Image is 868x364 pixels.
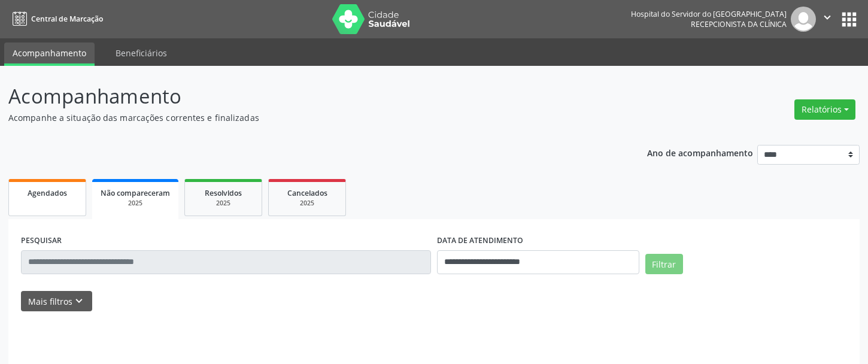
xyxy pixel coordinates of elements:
button: Filtrar [645,254,683,274]
p: Ano de acompanhamento [647,145,753,160]
img: img [791,7,816,32]
label: PESQUISAR [21,232,62,250]
div: 2025 [101,199,170,208]
button: Mais filtroskeyboard_arrow_down [21,291,92,312]
span: Central de Marcação [31,14,103,24]
div: 2025 [277,199,337,208]
div: 2025 [193,199,253,208]
span: Cancelados [287,188,327,198]
div: Hospital do Servidor do [GEOGRAPHIC_DATA] [631,9,787,19]
span: Recepcionista da clínica [691,19,787,29]
label: DATA DE ATENDIMENTO [437,232,523,250]
span: Não compareceram [101,188,170,198]
button:  [816,7,839,32]
a: Beneficiários [107,43,175,63]
a: Central de Marcação [8,9,103,29]
p: Acompanhe a situação das marcações correntes e finalizadas [8,111,604,124]
i:  [821,11,834,24]
a: Acompanhamento [4,43,95,66]
button: apps [839,9,860,30]
button: Relatórios [794,99,855,120]
i: keyboard_arrow_down [72,295,86,308]
p: Acompanhamento [8,81,604,111]
span: Resolvidos [205,188,242,198]
span: Agendados [28,188,67,198]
